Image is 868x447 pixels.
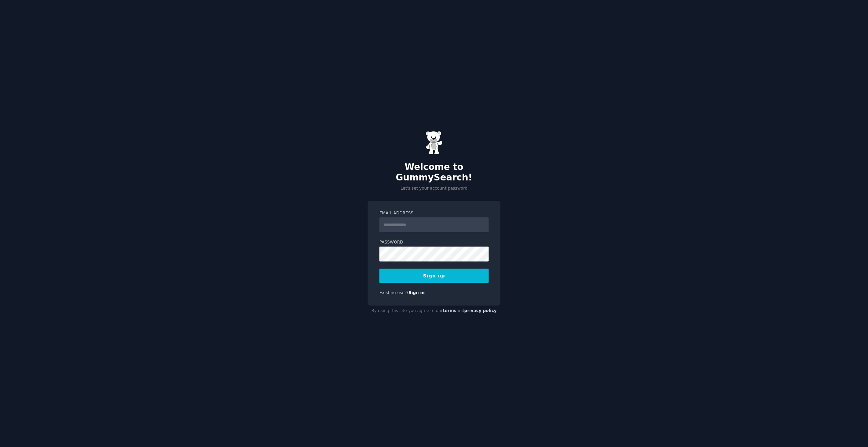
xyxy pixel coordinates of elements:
div: By using this site you agree to our and [368,306,500,316]
a: Sign in [409,290,425,295]
img: Gummy Bear [426,131,442,155]
h2: Welcome to GummySearch! [368,162,500,183]
label: Password [379,239,489,246]
button: Sign up [379,269,489,283]
a: privacy policy [464,308,497,313]
p: Let's set your account password [368,186,500,192]
label: Email Address [379,210,489,216]
a: terms [443,308,456,313]
span: Existing user? [379,290,409,295]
